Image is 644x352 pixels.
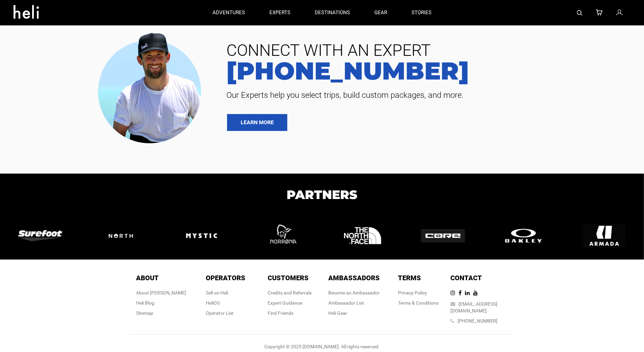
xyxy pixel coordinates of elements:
[93,27,211,147] img: contact our team
[136,289,186,296] div: About [PERSON_NAME]
[329,274,380,282] span: Ambassadors
[329,290,380,295] a: Become an Ambassador
[315,9,350,16] p: destinations
[261,215,303,257] img: logo
[206,300,220,306] a: HeliOS
[268,310,312,316] div: Find Friends
[180,215,223,257] img: logo
[206,310,245,316] div: Operator List
[451,301,498,313] a: [EMAIL_ADDRESS][DOMAIN_NAME]
[136,274,159,282] span: About
[221,59,634,83] a: [PHONE_NUMBER]
[269,9,290,16] p: experts
[206,274,245,282] span: Operators
[451,274,482,282] span: Contact
[268,274,309,282] span: Customers
[129,343,515,350] div: Copyright © 2025 [DOMAIN_NAME]. All rights reserved.
[398,274,421,282] span: Terms
[398,290,427,295] a: Privacy Policy
[136,300,155,306] a: Heli Blog
[268,300,303,306] a: Expert Guidance
[329,310,348,316] a: Heli Gear
[221,42,634,59] span: CONNECT WITH AN EXPERT
[99,224,143,247] img: logo
[221,90,634,101] span: Our Experts help you select trips, build custom packages, and more.
[398,300,439,306] a: Terms & Conditions
[583,215,625,257] img: logo
[268,290,312,295] a: Credits and Referrals
[206,289,245,296] div: Sell on Heli
[213,9,245,16] p: adventures
[136,310,186,316] div: Sitemap
[227,114,287,131] a: LEARN MORE
[577,10,582,16] img: search-bar-icon.svg
[421,229,465,243] img: logo
[329,300,380,306] div: Ambassador List
[458,318,498,324] a: [PHONE_NUMBER]
[502,227,546,244] img: logo
[18,230,62,241] img: logo
[341,215,384,257] img: logo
